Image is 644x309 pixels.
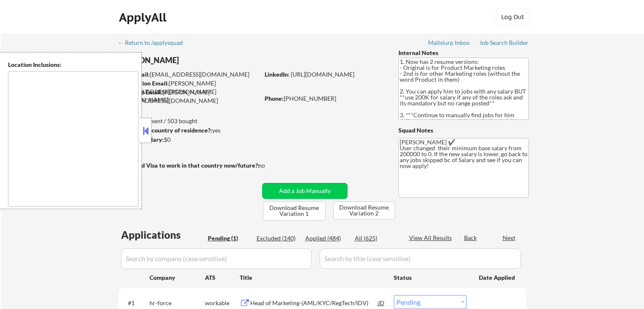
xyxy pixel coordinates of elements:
div: hr-force [149,299,205,307]
input: Search by company (case sensitive) [121,248,312,269]
a: ← Return to /applysquad [118,39,191,48]
div: ← Return to /applysquad [118,40,191,46]
div: Company [149,273,205,282]
div: Status [394,270,467,285]
div: Title [240,273,386,282]
strong: LinkedIn: [265,71,290,78]
button: Download Resume Variation 1 [263,201,326,221]
strong: Will need Visa to work in that country now/future?: [119,162,260,169]
a: Mailslurp Inbox [428,39,470,48]
div: 484 sent / 503 bought [118,117,259,125]
div: All (625) [355,234,397,243]
a: [URL][DOMAIN_NAME] [291,71,354,78]
div: Squad Notes [398,126,529,135]
div: Date Applied [479,273,516,282]
div: no [258,161,282,170]
div: [PERSON_NAME][EMAIL_ADDRESS][PERSON_NAME][DOMAIN_NAME] [119,79,259,104]
div: Job Search Builder [479,40,529,46]
div: [PHONE_NUMBER] [265,94,384,103]
div: Excluded (140) [257,234,299,243]
div: Head of Marketing-(AML/KYC/RegTech/IDV) [250,299,378,307]
button: Log Out [496,8,530,25]
div: yes [118,126,257,135]
div: workable [205,299,240,307]
strong: Phone: [265,95,284,102]
div: [EMAIL_ADDRESS][DOMAIN_NAME] [119,70,259,79]
div: Next [503,234,516,242]
div: Applied (484) [305,234,348,243]
div: $0 [118,135,259,144]
input: Search by title (case sensitive) [320,248,521,269]
div: Mailslurp Inbox [428,40,470,46]
div: Internal Notes [398,49,529,57]
div: ApplyAll [119,10,169,25]
div: #1 [128,299,143,307]
button: Add a Job Manually [262,183,348,199]
button: Download Resume Variation 2 [333,201,395,219]
div: [PERSON_NAME] [119,55,293,66]
div: Location Inclusions: [8,61,138,69]
div: ATS [205,273,240,282]
div: Pending (1) [208,234,250,243]
div: [PERSON_NAME][EMAIL_ADDRESS][DOMAIN_NAME] [119,88,259,105]
div: View All Results [409,234,454,242]
strong: Can work in country of residence?: [118,127,212,134]
div: Back [464,234,478,242]
div: Applications [121,230,205,240]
